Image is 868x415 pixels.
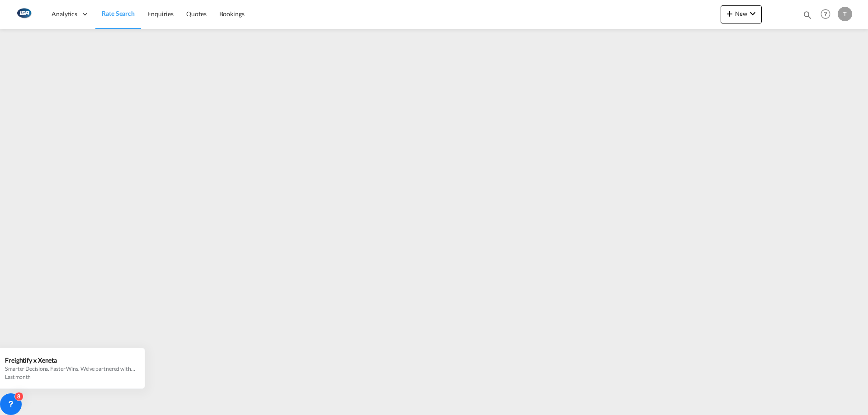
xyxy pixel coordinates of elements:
md-icon: icon-plus 400-fg [724,8,735,19]
span: Help [818,6,833,22]
span: New [724,10,758,17]
md-icon: icon-chevron-down [747,8,758,19]
div: Help [818,6,838,23]
md-icon: icon-magnify [802,10,812,20]
div: T [838,7,852,21]
span: Bookings [219,10,245,18]
span: Analytics [52,9,77,19]
button: icon-plus 400-fgNewicon-chevron-down [721,5,762,23]
div: icon-magnify [802,10,812,23]
span: Quotes [186,10,206,18]
span: Rate Search [102,9,135,17]
img: 1aa151c0c08011ec8d6f413816f9a227.png [14,4,34,24]
span: Enquiries [147,10,174,18]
